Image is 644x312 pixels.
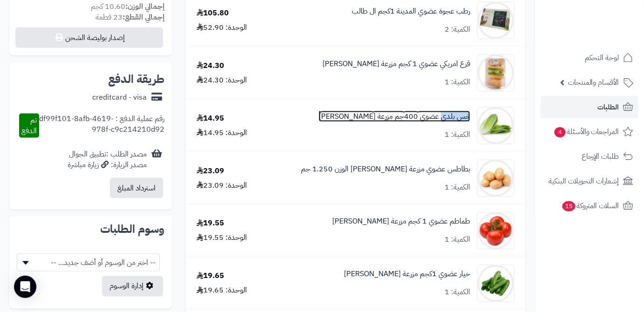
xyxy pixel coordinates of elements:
[541,121,638,143] a: المراجعات والأسئلة4
[478,160,514,197] img: 1716597263-xeM9xGoUONr60RPTXgViVQ6UZ3ptNP8kYREKWBhT-90x90.png
[197,113,224,124] div: 14.95
[554,125,619,138] span: المراجعات والأسئلة
[197,8,229,19] div: 105.80
[541,195,638,217] a: السلات المتروكة15
[197,180,247,191] div: الوحدة: 23.09
[555,127,566,138] span: 4
[478,265,514,302] img: 1716668033-%D8%AE%D9%8A%D8%A7%D8%B1%20%D8%B9%D8%B6%D9%88%D9%8A%20%D8%A7%D9%84%D8%B4%D9%87%D9%88%D...
[541,145,638,168] a: طلبات الإرجاع
[541,47,638,69] a: لوحة التحكم
[39,114,164,138] div: رقم عملية الدفع : df99f101-8afb-4619-978f-c9c214210d92
[581,7,635,27] img: logo-2.png
[445,182,470,193] div: الكمية: 1
[21,115,37,136] span: تم الدفع
[445,77,470,88] div: الكمية: 1
[541,96,638,118] a: الطلبات
[562,201,576,212] span: 15
[445,24,470,35] div: الكمية: 2
[352,6,470,17] a: رطب عجوة عضوي المدينة 1كجم ال طالب
[17,224,164,235] h2: وسوم الطلبات
[197,285,247,296] div: الوحدة: 19.65
[332,217,470,227] a: طماطم عضوي 1 كجم مزرعة [PERSON_NAME]
[110,178,163,198] button: استرداد المبلغ
[197,128,247,138] div: الوحدة: 14.95
[585,51,619,64] span: لوحة التحكم
[96,12,164,23] small: 23 قطعة
[548,175,619,188] span: إشعارات التحويلات البنكية
[17,254,159,272] span: -- اختر من الوسوم أو أضف جديد... --
[15,27,163,48] button: إصدار بوليصة الشحن
[197,75,247,86] div: الوحدة: 24.30
[322,59,470,69] a: قرع امريكي عضوي 1 كجم مزرعة [PERSON_NAME]
[344,269,470,280] a: خيار عضوي 1كجم مزرعة [PERSON_NAME]
[541,170,638,192] a: إشعارات التحويلات البنكية
[68,160,147,170] div: مصدر الزيارة: زيارة مباشرة
[102,276,163,297] a: إدارة الوسوم
[125,1,164,12] strong: إجمالي الوزن:
[197,233,247,244] div: الوحدة: 19.55
[319,111,470,122] a: خس بلدي عضوي 400جم مزرعة [PERSON_NAME]
[598,101,619,114] span: الطلبات
[197,61,224,71] div: 24.30
[478,54,514,92] img: 1726956709-%D9%82%D8%B1%D8%B9%20%D8%B9%D8%B6%D9%88%D9%8A%20-90x90.jpg
[14,276,36,298] div: Open Intercom Messenger
[123,12,164,23] strong: إجمالي القطع:
[17,254,160,271] span: -- اختر من الوسوم أو أضف جديد... --
[197,271,224,282] div: 19.65
[582,150,619,163] span: طلبات الإرجاع
[478,107,514,144] img: 1716595398-%D8%AE%D8%B3%20%D8%A8%D9%84%D8%AF%D9%8A%20%D8%A7%D9%84%D8%B4%D9%87%D9%88%D8%A7%D9%86-9...
[91,1,164,12] small: 10.60 كجم
[197,218,224,229] div: 19.55
[478,212,514,250] img: 1716666241-%D8%B7%D9%85%D8%A7%D8%B7%D9%85%20%D8%B9%D8%B6%D9%88%D9%8A%20%D8%A7%D9%84%D8%B4%D9%87%D...
[197,22,247,33] div: الوحدة: 52.90
[478,2,514,39] img: 1695333178-%D8%B9%D8%AC%D9%88%D8%A9%20%D8%B1%D8%B7%D8%A8%20%D8%A7%D9%84%20%D8%B7%D8%A7%D9%84%D8%A...
[92,92,147,103] div: creditcard - visa
[108,74,164,85] h2: طريقة الدفع
[301,164,470,175] a: بطاطس عضوي مزرعة [PERSON_NAME] الوزن 1.250 جم
[568,76,619,89] span: الأقسام والمنتجات
[562,199,619,212] span: السلات المتروكة
[445,129,470,140] div: الكمية: 1
[445,235,470,245] div: الكمية: 1
[445,287,470,298] div: الكمية: 1
[197,166,224,176] div: 23.09
[68,149,147,170] div: مصدر الطلب :تطبيق الجوال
